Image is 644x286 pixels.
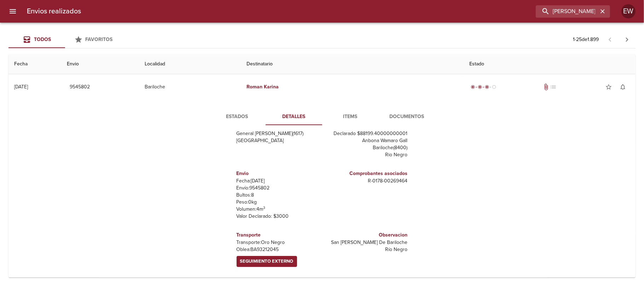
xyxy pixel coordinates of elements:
[67,81,93,94] button: 9545802
[478,85,482,89] span: radio_button_checked
[383,112,431,121] span: Documentos
[325,144,408,151] p: Bariloche ( 8400 )
[263,205,266,210] sup: 3
[237,192,319,199] p: Bultos: 8
[602,36,619,43] span: Pagina anterior
[543,83,550,91] span: Tiene documentos adjuntos
[8,54,61,74] th: Fecha
[61,54,139,74] th: Envio
[237,231,319,239] h6: Transporte
[550,83,557,91] span: No tiene pedido asociado
[237,130,319,137] p: General [PERSON_NAME] ( 1617 )
[237,246,319,253] p: Oblea: BA93212045
[325,231,408,239] h6: Observacion
[213,112,261,121] span: Estados
[237,199,319,206] p: Peso: 0 kg
[536,5,598,18] input: buscar
[139,54,241,74] th: Localidad
[240,257,294,265] span: Seguimiento Externo
[464,54,636,74] th: Estado
[605,83,612,91] span: star_border
[616,80,630,94] button: Activar notificaciones
[237,206,319,213] p: Volumen: 4 m
[325,123,408,144] p: [PERSON_NAME] 571 571 , Valor Declarado $88199.40000000001 Anbona Wamaro Gall
[86,36,113,42] span: Favoritos
[4,3,21,20] button: menu
[270,112,318,121] span: Detalles
[621,4,636,18] div: Abrir información de usuario
[237,213,319,220] p: Valor Declarado: $ 3000
[237,137,319,144] p: [GEOGRAPHIC_DATA]
[241,54,464,74] th: Destinatario
[8,31,122,48] div: Tabs Envios
[246,84,262,90] em: Roman
[34,36,51,42] span: Todos
[237,177,319,185] p: Fecha: [DATE]
[469,83,498,91] div: En viaje
[264,84,279,90] em: Karina
[619,31,636,48] span: Pagina siguiente
[326,112,375,121] span: Items
[325,177,408,185] p: R - 0178 - 00269464
[237,185,319,192] p: Envío: 9545802
[209,108,435,125] div: Tabs detalle de guia
[619,83,626,91] span: notifications_none
[621,4,636,18] div: EW
[492,85,496,89] span: radio_button_unchecked
[573,36,599,43] p: 1 - 25 de 1.899
[471,85,475,89] span: radio_button_checked
[14,84,28,90] div: [DATE]
[325,239,408,253] p: San [PERSON_NAME] De Bariloche Río Negro
[139,74,241,100] td: Bariloche
[237,256,297,267] a: Seguimiento Externo
[27,6,81,17] h6: Envios realizados
[602,80,616,94] button: Agregar a favoritos
[325,170,408,177] h6: Comprobantes asociados
[237,239,319,246] p: Transporte: Oro Negro
[485,85,489,89] span: radio_button_checked
[237,170,319,177] h6: Envio
[325,151,408,158] p: Rio Negro
[70,83,90,92] span: 9545802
